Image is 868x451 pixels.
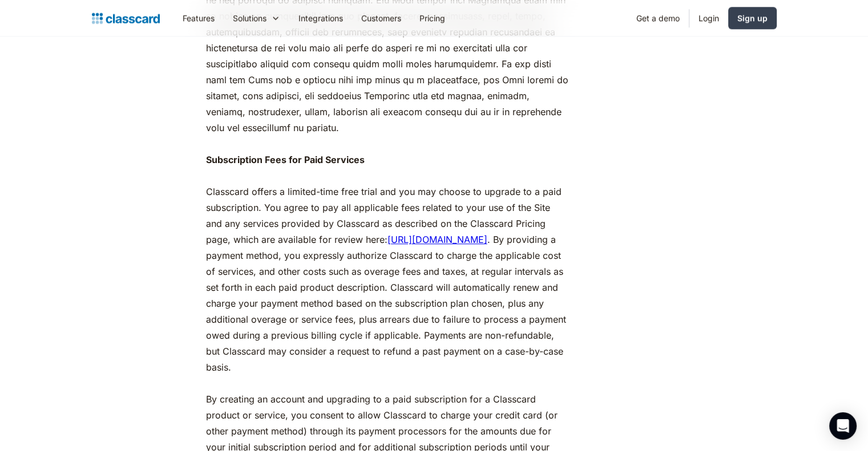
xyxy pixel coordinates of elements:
[352,5,410,31] a: Customers
[689,5,728,31] a: Login
[224,5,289,31] div: Solutions
[410,5,454,31] a: Pricing
[289,5,352,31] a: Integrations
[173,5,224,31] a: Features
[92,10,160,26] a: home
[233,12,267,24] div: Solutions
[206,154,365,165] strong: Subscription Fees for Paid Services
[728,7,777,29] a: Sign up
[829,412,857,440] div: Open Intercom Messenger
[387,234,487,245] a: [URL][DOMAIN_NAME]
[627,5,689,31] a: Get a demo
[737,12,768,24] div: Sign up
